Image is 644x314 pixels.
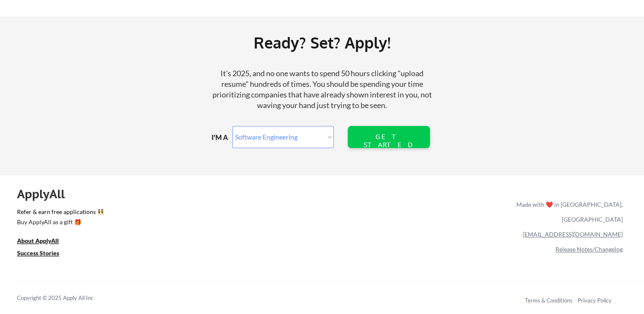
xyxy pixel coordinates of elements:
[17,294,115,303] div: Copyright © 2025 Apply All Inc
[212,133,235,142] div: I'M A
[119,30,525,55] div: Ready? Set? Apply!
[361,133,416,149] div: GET STARTED
[513,197,623,227] div: Made with ❤️ in [GEOGRAPHIC_DATA], [GEOGRAPHIC_DATA]
[17,218,102,228] a: Buy ApplyAll as a gift 🎁
[17,237,71,247] a: About ApplyAll
[17,187,74,201] div: ApplyAll
[525,297,572,304] a: Terms & Conditions
[578,297,612,304] a: Privacy Policy
[17,209,338,218] a: Refer & earn free applications 👯‍♀️
[523,231,623,238] a: [EMAIL_ADDRESS][DOMAIN_NAME]
[17,249,59,257] u: Success Stories
[209,68,436,111] div: It's 2025, and no one wants to spend 50 hours clicking "upload resume" hundreds of times. You sho...
[17,237,59,244] u: About ApplyAll
[555,245,623,253] a: Release Notes/Changelog
[17,249,71,260] a: Success Stories
[17,219,102,225] div: Buy ApplyAll as a gift 🎁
